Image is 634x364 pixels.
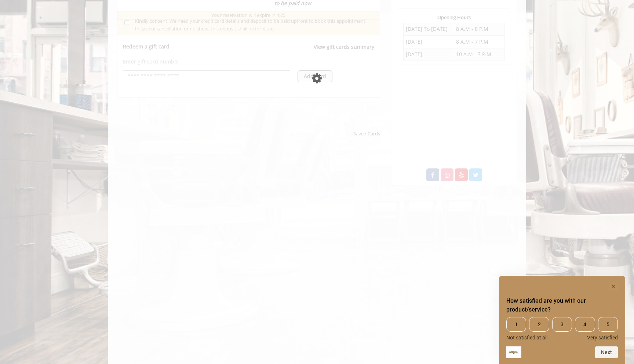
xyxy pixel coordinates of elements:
h2: How satisfied are you with our product/service? Select an option from 1 to 5, with 1 being Not sa... [506,296,618,314]
button: Hide survey [609,282,618,291]
div: How satisfied are you with our product/service? Select an option from 1 to 5, with 1 being Not sa... [506,317,618,341]
span: 3 [552,317,572,332]
span: Very satisfied [587,335,618,341]
span: 2 [529,317,549,332]
span: 5 [598,317,618,332]
span: 1 [506,317,526,332]
span: Not satisfied at all [506,335,547,341]
div: How satisfied are you with our product/service? Select an option from 1 to 5, with 1 being Not sa... [506,282,618,358]
button: Next question [595,346,618,358]
span: 4 [575,317,595,332]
